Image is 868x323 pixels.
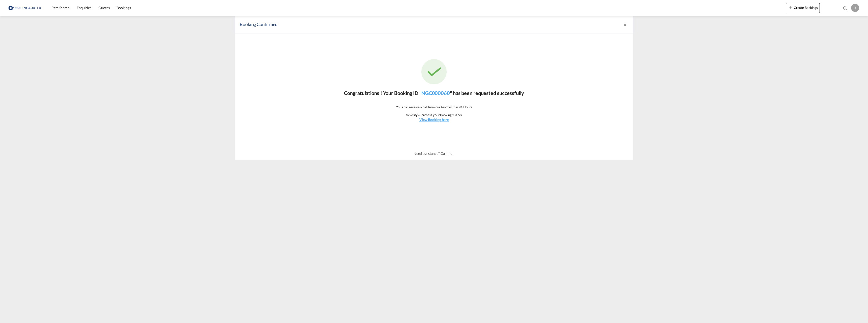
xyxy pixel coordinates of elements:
[51,6,70,10] span: Rate Search
[344,89,524,96] p: Congratulations ! Your Booking ID " " has been requested successfully
[77,6,91,10] span: Enquiries
[788,5,794,11] md-icon: icon-plus 400-fg
[414,151,454,156] p: Need assistance? Call: null
[396,105,472,109] p: You shall receive a call from our team within 24 Hours
[421,90,450,96] a: NGC000060
[419,117,449,122] u: View Booking here
[623,23,627,27] md-icon: icon-close
[843,6,848,11] md-icon: icon-magnify
[406,113,462,117] p: to verify & process your Booking further
[851,4,859,12] div: J
[98,6,110,10] span: Quotes
[240,21,551,29] div: Booking Confirmed
[117,6,131,10] span: Bookings
[843,6,848,13] div: icon-magnify
[8,2,42,14] img: e39c37208afe11efa9cb1d7a6ea7d6f5.png
[786,3,820,13] button: icon-plus 400-fgCreate Bookings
